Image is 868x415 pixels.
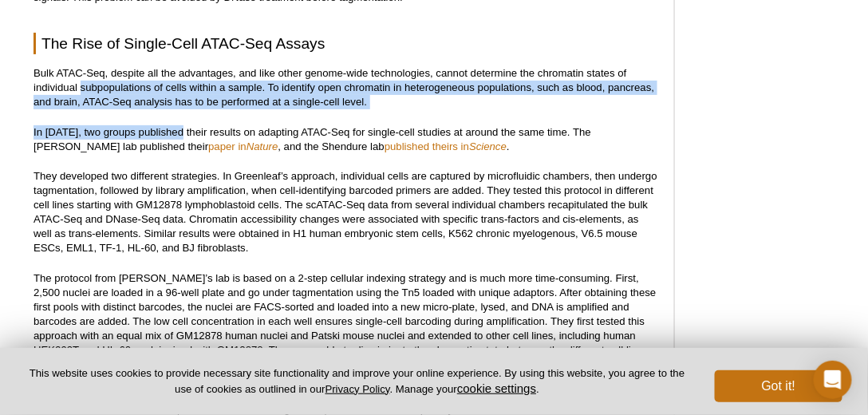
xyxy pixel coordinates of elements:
button: Got it! [715,370,842,402]
a: paper inNature [208,140,278,152]
h2: The Rise of Single-Cell ATAC-Seq Assays [34,33,658,54]
em: Science [469,140,507,152]
button: cookie settings [457,381,536,395]
p: This website uses cookies to provide necessary site functionality and improve your online experie... [26,366,688,397]
p: Bulk ATAC-Seq, despite all the advantages, and like other genome-wide technologies, cannot determ... [34,66,658,109]
p: They developed two different strategies. In Greenleaf’s approach, individual cells are captured b... [34,169,658,255]
div: Open Intercom Messenger [814,361,852,399]
a: Privacy Policy [325,383,390,395]
p: The protocol from [PERSON_NAME]’s lab is based on a 2-step cellular indexing strategy and is much... [34,271,658,372]
em: Nature [247,140,278,152]
a: published theirs inScience [385,140,507,152]
p: In [DATE], two groups published their results on adapting ATAC-Seq for single-cell studies at aro... [34,125,658,154]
